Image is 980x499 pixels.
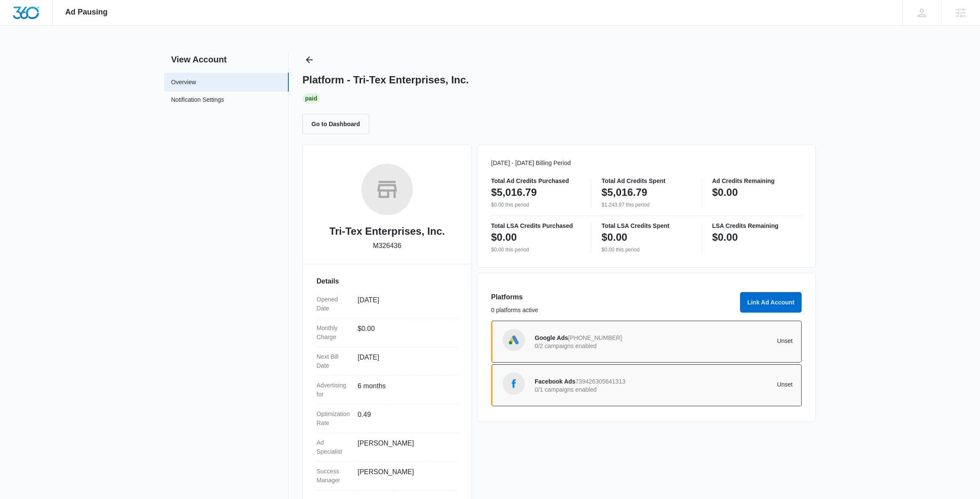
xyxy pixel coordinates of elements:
dd: [DATE] [358,295,451,313]
a: Overview [171,78,196,87]
button: Back [302,53,316,67]
p: Ad Credits Remaining [712,178,802,184]
span: 739426305641313 [575,378,625,385]
img: Facebook Ads [507,377,520,390]
p: Unset [664,338,793,344]
p: Unset [664,381,793,387]
img: Google Ads [507,334,520,346]
a: Go to Dashboard [302,120,374,127]
dt: Success Manager [317,467,351,485]
dd: 6 months [358,381,451,399]
p: $0.00 this period [491,201,580,209]
div: Ad Specialist[PERSON_NAME] [317,433,458,462]
button: Go to Dashboard [302,114,369,134]
dt: Opened Date [317,295,351,313]
p: $0.00 [712,230,738,244]
h3: Platforms [491,292,735,302]
dt: Monthly Charge [317,324,351,342]
p: 0 platforms active [491,306,735,315]
div: Next Bill Date[DATE] [317,347,458,376]
p: $1,243.97 this period [601,201,691,209]
a: Facebook AdsFacebook Ads7394263056413130/1 campaigns enabledUnset [491,364,802,406]
dd: [PERSON_NAME] [358,467,451,485]
span: Facebook Ads [535,378,575,385]
span: Google Ads [535,334,568,341]
dd: [DATE] [358,352,451,370]
p: [DATE] - [DATE] Billing Period [491,159,802,168]
p: Total LSA Credits Spent [601,223,691,229]
h3: Details [317,276,458,286]
p: $0.00 [601,230,627,244]
h2: Tri-Tex Enterprises, Inc. [329,224,445,239]
h2: View Account [164,53,289,66]
dt: Advertising for [317,381,351,399]
div: Opened Date[DATE] [317,290,458,319]
dt: Optimization Rate [317,410,351,428]
button: Link Ad Account [740,292,802,313]
span: [PHONE_NUMBER] [568,334,622,341]
div: Success Manager[PERSON_NAME] [317,462,458,490]
div: Paid [302,93,320,103]
dd: 0.49 [358,410,451,428]
dd: [PERSON_NAME] [358,438,451,456]
a: Google AdsGoogle Ads[PHONE_NUMBER]0/2 campaigns enabledUnset [491,321,802,363]
p: Total Ad Credits Spent [601,178,691,184]
dt: Next Bill Date [317,352,351,370]
span: Ad Pausing [65,8,108,17]
div: Monthly Charge$0.00 [317,319,458,347]
a: Notification Settings [171,95,224,106]
div: Optimization Rate0.49 [317,405,458,433]
p: 0/1 campaigns enabled [535,387,664,393]
p: $5,016.79 [601,186,647,199]
p: $0.00 this period [491,246,580,254]
dd: $0.00 [358,324,451,342]
p: Total LSA Credits Purchased [491,223,580,229]
p: $0.00 this period [601,246,691,254]
p: $0.00 [491,230,517,244]
dt: Ad Specialist [317,438,351,456]
p: $5,016.79 [491,186,537,199]
p: LSA Credits Remaining [712,223,802,229]
p: Total Ad Credits Purchased [491,178,580,184]
p: 0/2 campaigns enabled [535,343,664,349]
h1: Platform - Tri-Tex Enterprises, Inc. [302,74,469,86]
p: M326436 [373,241,402,251]
div: Advertising for6 months [317,376,458,405]
p: $0.00 [712,186,738,199]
